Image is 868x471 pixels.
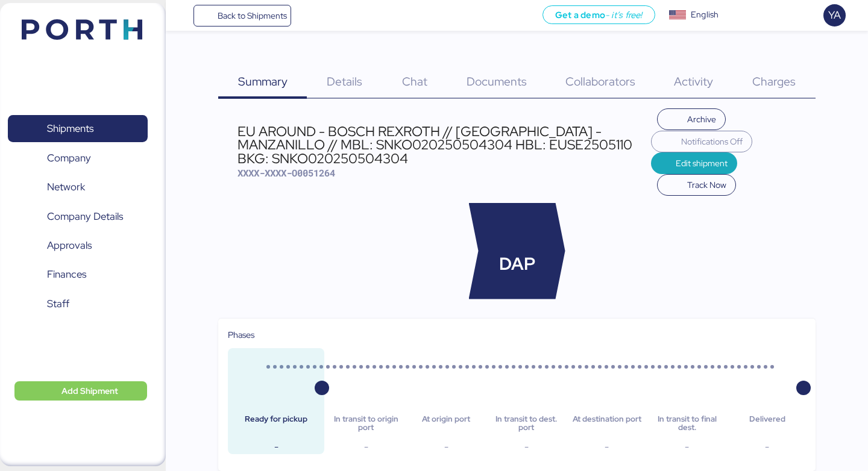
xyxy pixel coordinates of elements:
div: English [691,8,719,21]
div: - [488,440,565,454]
button: Add Shipment [14,381,147,401]
button: Archive [657,108,726,130]
span: Summary [238,73,288,89]
span: Add Shipment [61,384,118,398]
div: In transit to origin port [327,415,404,432]
a: Company [8,144,148,172]
span: Staff [47,295,69,313]
div: In transit to dest. port [488,415,565,432]
span: Details [327,73,362,89]
div: - [568,440,646,454]
span: Back to Shipments [218,8,287,23]
div: - [729,440,806,454]
button: Menu [173,5,193,26]
div: At destination port [568,415,646,432]
span: Company [47,149,91,167]
span: Chat [402,73,427,89]
div: - [649,440,726,454]
div: - [237,440,315,454]
span: XXXX-XXXX-O0051264 [237,167,335,179]
div: Phases [228,328,805,342]
button: Notifications Off [651,131,752,152]
span: Track Now [687,178,726,192]
span: DAP [499,251,535,277]
span: Approvals [47,237,92,254]
span: YA [828,7,841,23]
button: Track Now [657,174,736,196]
a: Company Details [8,202,148,230]
span: Activity [674,73,713,89]
span: Edit shipment [676,156,728,170]
div: - [407,440,485,454]
button: Edit shipment [651,152,737,174]
div: Delivered [729,415,806,432]
a: Approvals [8,232,148,260]
div: At origin port [407,415,485,432]
span: Finances [47,266,86,283]
span: Archive [687,112,716,126]
div: In transit to final dest. [649,415,726,432]
div: - [327,440,404,454]
span: Documents [467,73,527,89]
a: Back to Shipments [193,5,292,27]
span: Collaborators [565,73,635,89]
span: Charges [752,73,796,89]
div: EU AROUND - BOSCH REXROTH // [GEOGRAPHIC_DATA] - MANZANILLO // MBL: SNKO020250504304 HBL: EUSE250... [237,125,651,165]
span: Company Details [47,208,123,225]
span: Notifications Off [681,134,743,149]
a: Finances [8,261,148,289]
a: Shipments [8,115,148,143]
div: Ready for pickup [237,415,315,432]
span: Shipments [47,120,93,137]
a: Staff [8,290,148,318]
span: Network [47,178,85,196]
a: Network [8,173,148,201]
